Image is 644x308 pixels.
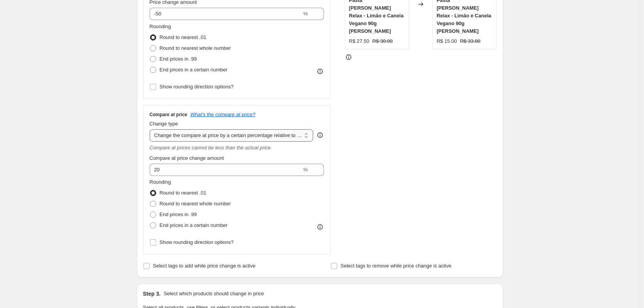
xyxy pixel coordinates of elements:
span: Show rounding direction options? [160,239,234,245]
button: What's the compare at price? [191,112,256,117]
span: Compare at price change amount [150,155,224,161]
span: Select tags to remove while price change is active [341,263,452,269]
span: End prices in .99 [160,212,197,217]
span: Rounding [150,179,171,185]
span: End prices in a certain number [160,67,228,73]
span: End prices in a certain number [160,222,228,228]
span: Round to nearest whole number [160,201,231,206]
h2: Step 3. [143,290,161,298]
input: -20 [150,8,302,20]
h3: Compare at price [150,112,187,118]
span: Show rounding direction options? [160,84,234,90]
span: End prices in .99 [160,56,197,62]
span: % [303,167,308,173]
span: Round to nearest .01 [160,190,206,196]
span: % [303,11,308,17]
span: Change type [150,121,178,127]
span: Round to nearest .01 [160,34,206,40]
span: Select tags to add while price change is active [153,263,256,269]
div: help [316,131,324,139]
span: Rounding [150,24,171,29]
div: R$ 27.50 [349,37,369,45]
span: Round to nearest whole number [160,45,231,51]
strike: R$ 33.00 [460,37,480,45]
i: Compare at prices cannot be less than the actual price. [150,145,272,151]
strike: R$ 30.00 [373,37,393,45]
input: 20 [150,164,302,176]
div: R$ 15.00 [437,37,457,45]
p: Select which products should change in price [164,290,264,298]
